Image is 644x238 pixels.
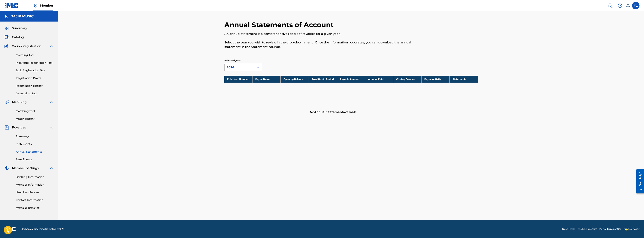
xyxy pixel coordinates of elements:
[5,44,9,48] img: Works Registration
[625,220,644,238] iframe: Chat Widget
[337,76,365,83] th: Payable Amount
[16,150,54,154] a: Annual Statements
[450,76,478,83] th: Statements
[49,44,54,48] img: expand
[224,40,420,49] p: Select the year you wish to review in the drop-down menu. Once the information populates, you can...
[562,227,575,231] a: Need Help?
[49,100,54,104] img: expand
[16,157,54,161] a: Rate Sheets
[422,76,450,83] th: Payee Activity
[616,2,624,9] div: Help
[618,3,622,8] img: help
[5,125,9,130] img: Royalties
[281,76,309,83] th: Opening Balance
[16,109,54,113] a: Matching Tool
[16,53,54,57] a: Claiming Tool
[626,4,630,7] div: Notifications
[633,166,644,196] iframe: Resource Center
[5,166,9,170] img: Member Settings
[599,227,621,231] a: Portal Terms of Use
[16,84,54,88] a: Registration History
[5,26,27,31] a: SummarySummary
[21,227,64,231] span: Mechanical Licensing Collective © 2025
[308,108,478,116] div: No available
[252,76,281,83] th: Payee Name
[5,35,24,40] a: CatalogCatalog
[16,92,54,95] a: Overclaims Tool
[224,59,262,62] p: Selected year:
[5,3,19,8] img: MLC Logo
[40,3,53,8] span: Member
[49,166,54,170] img: expand
[16,198,54,202] a: Contact Information
[16,206,54,210] a: Member Benefits
[632,2,639,9] div: User Menu
[5,14,9,19] img: Accounts
[309,76,337,83] th: Royalties in Period
[16,142,54,146] a: Statements
[227,65,253,70] div: 2024
[5,227,16,231] img: logo
[626,224,629,235] div: Перетащить
[224,21,336,29] h2: Annual Statements of Account
[5,26,9,31] img: Summary
[625,220,644,238] div: Виджет чата
[365,76,393,83] th: Amount Paid
[578,227,597,231] a: The MLC Website
[16,117,54,121] a: Match History
[16,190,54,194] a: User Permissions
[16,175,54,179] a: Banking Information
[49,125,54,130] img: expand
[224,32,420,36] p: An annual statement is a comprehensive report of royalties for a given year.
[5,35,9,40] img: Catalog
[608,3,612,8] img: search
[224,76,252,83] th: Publisher Number
[12,166,39,170] span: Member Settings
[606,2,614,9] a: Public Search
[16,61,54,65] a: Individual Registration Tool
[624,227,639,231] a: Privacy Policy
[16,183,54,187] a: Member Information
[12,26,27,31] span: Summary
[16,76,54,80] a: Registration Drafts
[12,44,41,48] span: Works Registration
[12,35,24,40] span: Catalog
[12,125,26,130] span: Royalties
[16,134,54,138] a: Summary
[314,110,343,114] strong: Annual Statement
[16,69,54,72] a: Bulk Registration Tool
[5,100,9,104] img: Matching
[33,3,38,8] img: Top Rightsholder
[12,100,27,104] span: Matching
[11,14,34,19] h5: TAJIK MUSIC
[393,76,421,83] th: Closing Balance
